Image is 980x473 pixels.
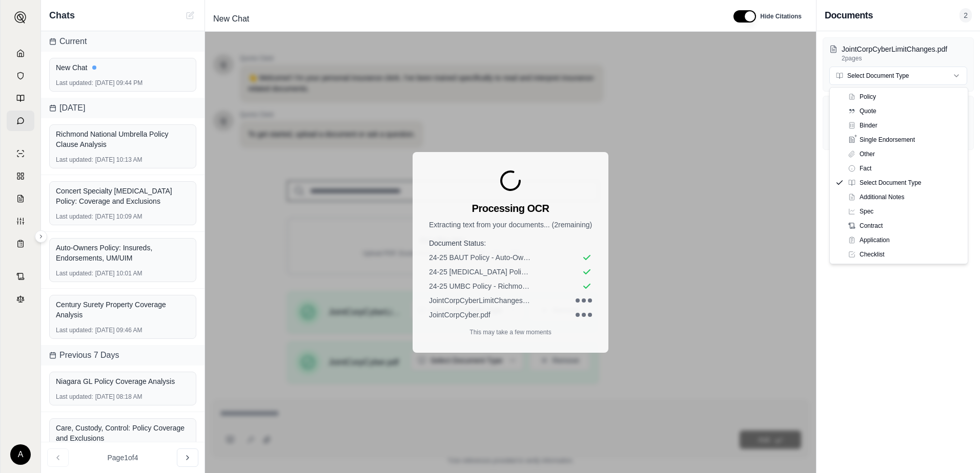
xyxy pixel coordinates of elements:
[860,250,885,259] span: Checklist
[860,150,875,158] span: Other
[860,207,873,216] span: Spec
[860,222,883,230] span: Contract
[860,164,871,173] span: Fact
[860,179,922,187] span: Select Document Type
[860,193,904,201] span: Additional Notes
[860,93,876,101] span: Policy
[860,107,876,115] span: Quote
[860,136,915,144] span: Single Endorsement
[860,121,877,130] span: Binder
[860,236,890,244] span: Application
